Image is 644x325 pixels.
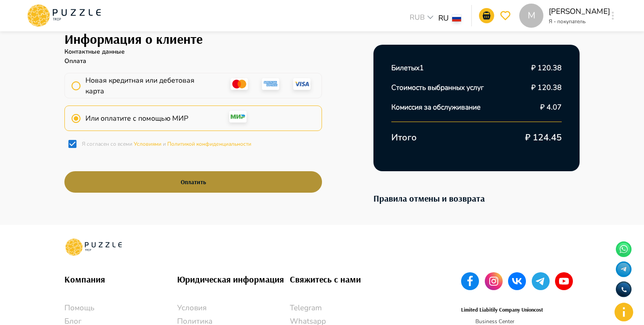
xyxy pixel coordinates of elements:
[391,63,424,73] p: Билеты x 1
[85,113,188,124] span: Или оплатите с помощью МИР
[134,140,161,148] span: Условиями
[82,140,251,148] p: Я согласен со всеми и
[391,82,484,93] p: Стоимость выбранных услуг
[64,272,177,287] h6: Компания
[85,75,212,97] span: Новая кредитная или дебетовая карта
[177,302,290,314] a: Условия
[64,302,177,314] a: Помощь
[407,12,438,25] div: RUB
[373,193,485,204] a: Правила отмены и возврата
[64,31,322,47] h1: Информация о клиенте
[64,171,322,193] button: Оплатить
[64,47,322,56] p: Контактные данные
[531,63,562,73] p: ₽ 120.38
[549,6,602,17] p: [PERSON_NAME]
[391,131,417,144] p: Итого
[519,4,543,28] div: M
[531,82,562,93] p: ₽ 120.38
[498,8,513,23] button: favorite
[290,272,402,287] h6: Свяжитесь с нами
[461,305,543,314] h6: Limited Liabitily Company Unioncost
[438,13,449,24] p: RU
[177,272,290,287] h6: Юридическая информация
[167,140,251,148] a: Политикой конфиденциальности
[540,102,562,113] p: ₽ 4.07
[391,102,481,113] p: Комиссия за обслуживание
[479,8,494,23] button: notifications
[549,17,602,25] p: Я - покупатель
[290,302,402,314] a: Telegram
[64,56,322,66] p: Оплата
[132,140,161,148] a: Условиями
[525,131,562,144] p: ₽ 124.45
[452,15,461,21] img: lang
